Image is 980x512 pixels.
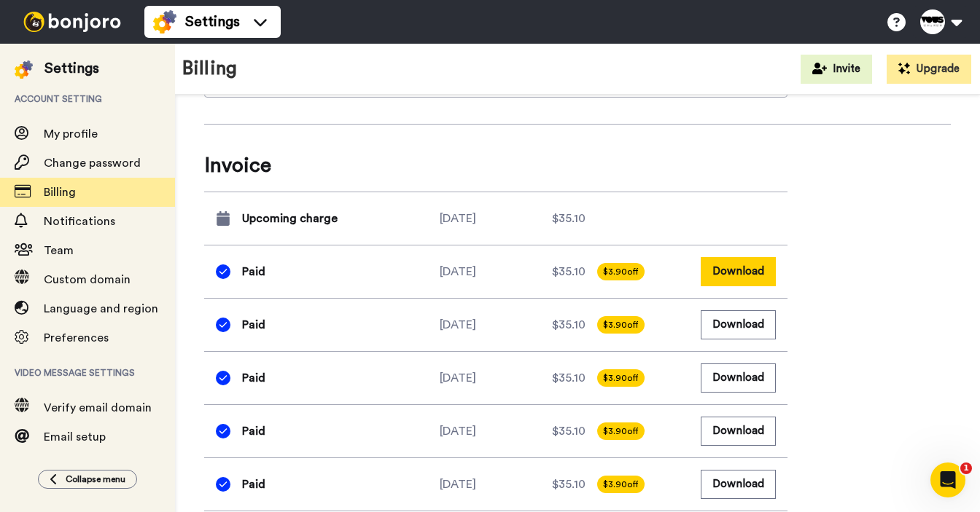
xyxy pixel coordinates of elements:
span: Paid [242,369,265,387]
span: $35.10 [552,263,586,280]
img: settings-colored.svg [153,10,176,34]
span: $3.90 off [597,263,645,280]
button: Collapse menu [38,470,137,489]
button: Invite [801,55,872,84]
span: Language and region [44,303,158,315]
span: $3.90 off [597,476,645,493]
span: Preferences [44,332,109,344]
span: Upcoming charge [242,210,338,227]
span: Paid [242,422,265,440]
h1: Billing [182,58,237,79]
span: Notifications [44,216,115,227]
span: Settings [185,12,240,32]
button: Download [701,417,776,445]
button: Upgrade [887,55,971,84]
span: $3.90 off [597,369,645,387]
span: Collapse menu [66,473,125,485]
span: Custom domain [44,274,131,285]
span: $3.90 off [597,316,645,334]
span: Team [44,245,74,256]
span: Paid [242,476,265,493]
img: bj-logo-header-white.svg [17,12,127,32]
span: $3.90 off [597,422,645,440]
button: Download [701,310,776,339]
iframe: Intercom live chat [930,462,965,497]
span: $35.10 [552,369,586,387]
div: [DATE] [440,263,552,280]
div: [DATE] [440,422,552,440]
span: Verify email domain [44,402,152,414]
span: Paid [242,263,265,280]
span: 1 [960,462,972,474]
button: Download [701,363,776,392]
div: Settings [44,58,99,79]
span: Email setup [44,431,106,443]
div: $35.10 [552,210,664,227]
div: [DATE] [440,369,552,387]
div: [DATE] [440,476,552,493]
span: Paid [242,316,265,334]
img: settings-colored.svg [15,60,33,79]
span: Billing [44,186,76,198]
span: $35.10 [552,476,586,493]
button: Download [701,257,776,285]
span: Invoice [204,151,787,180]
span: $35.10 [552,422,586,440]
span: $35.10 [552,316,586,334]
span: Change password [44,157,141,169]
button: Download [701,470,776,498]
div: [DATE] [440,316,552,334]
span: My profile [44,128,98,140]
div: [DATE] [440,210,552,227]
